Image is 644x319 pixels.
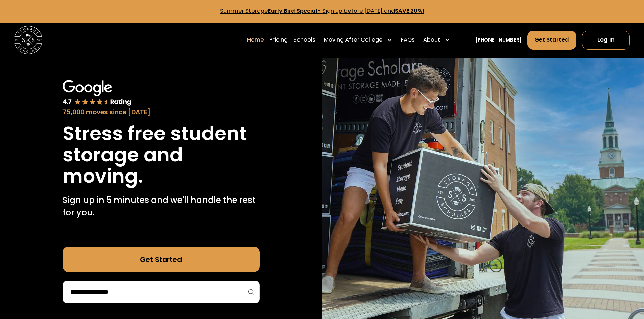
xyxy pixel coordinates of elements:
[14,26,42,54] a: home
[475,36,522,44] a: [PHONE_NUMBER]
[14,26,42,54] img: Storage Scholars main logo
[401,30,415,50] a: FAQs
[527,31,577,50] a: Get Started
[582,31,630,50] a: Log In
[293,30,315,50] a: Schools
[63,194,260,219] p: Sign up in 5 minutes and we'll handle the rest for you.
[63,123,260,187] h1: Stress free student storage and moving.
[63,247,260,272] a: Get Started
[269,30,288,50] a: Pricing
[63,80,132,106] img: Google 4.7 star rating
[220,7,424,15] a: Summer StorageEarly Bird Special- Sign up before [DATE] andSAVE 20%!
[421,30,453,50] div: About
[63,108,260,117] div: 75,000 moves since [DATE]
[395,7,424,15] strong: SAVE 20%!
[324,36,383,44] div: Moving After College
[321,30,396,50] div: Moving After College
[423,36,440,44] div: About
[247,30,264,50] a: Home
[268,7,317,15] strong: Early Bird Special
